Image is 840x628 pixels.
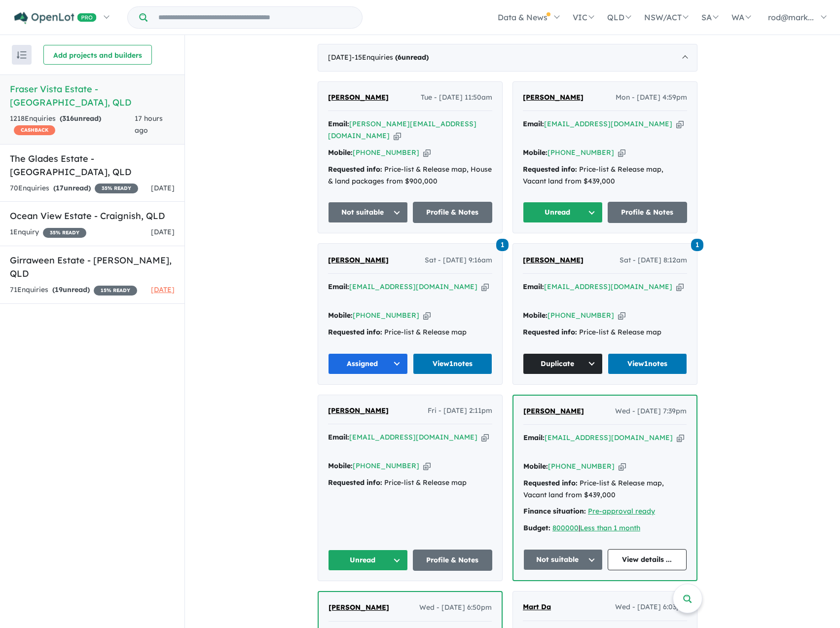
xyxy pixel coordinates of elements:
[353,311,419,320] a: [PHONE_NUMBER]
[616,92,687,104] span: Mon - [DATE] 4:59pm
[428,405,492,417] span: Fri - [DATE] 2:11pm
[328,148,353,157] strong: Mobile:
[328,311,353,320] strong: Mobile:
[423,148,431,158] button: Copy
[62,114,74,123] span: 316
[421,92,492,104] span: Tue - [DATE] 11:50am
[580,523,640,532] a: Less than 1 month
[60,114,101,123] strong: ( unread)
[328,119,349,128] strong: Email:
[135,114,163,135] span: 17 hours ago
[10,183,138,194] div: 70 Enquir ies
[523,479,578,487] strong: Requested info:
[523,282,544,291] strong: Email:
[544,119,672,128] a: [EMAIL_ADDRESS][DOMAIN_NAME]
[413,550,493,571] a: Profile & Notes
[618,310,625,321] button: Copy
[151,285,175,294] span: [DATE]
[328,165,382,174] strong: Requested info:
[496,237,509,251] a: 1
[523,202,603,223] button: Unread
[481,282,489,292] button: Copy
[395,53,429,62] strong: ( unread)
[328,550,408,571] button: Unread
[523,255,584,266] a: [PERSON_NAME]
[352,53,429,62] span: - 15 Enquir ies
[691,239,703,251] span: 1
[328,327,492,338] div: Price-list & Release map
[619,461,626,472] button: Copy
[43,228,86,238] span: 35 % READY
[55,285,63,294] span: 19
[14,125,55,135] span: CASHBACK
[328,405,389,417] a: [PERSON_NAME]
[329,603,389,612] span: [PERSON_NAME]
[523,602,551,611] span: Mart Da
[523,327,687,338] div: Price-list & Release map
[328,433,349,442] strong: Email:
[618,148,625,158] button: Copy
[328,461,353,470] strong: Mobile:
[10,113,135,137] div: 1218 Enquir ies
[677,433,684,443] button: Copy
[328,406,389,415] span: [PERSON_NAME]
[10,152,175,179] h5: The Glades Estate - [GEOGRAPHIC_DATA] , QLD
[676,119,684,129] button: Copy
[481,432,489,443] button: Copy
[353,461,419,470] a: [PHONE_NUMBER]
[615,406,687,417] span: Wed - [DATE] 7:39pm
[353,148,419,157] a: [PHONE_NUMBER]
[768,12,814,22] span: rod@mark...
[523,92,584,104] a: [PERSON_NAME]
[608,353,688,374] a: View1notes
[329,602,389,614] a: [PERSON_NAME]
[151,227,175,236] span: [DATE]
[328,353,408,374] button: Assigned
[523,507,586,516] strong: Finance situation:
[328,93,389,102] span: [PERSON_NAME]
[588,507,655,516] a: Pre-approval ready
[523,462,548,471] strong: Mobile:
[691,237,703,251] a: 1
[398,53,402,62] span: 6
[328,202,408,223] button: Not suitable
[328,119,476,140] a: [PERSON_NAME][EMAIL_ADDRESS][DOMAIN_NAME]
[523,119,544,128] strong: Email:
[523,93,584,102] span: [PERSON_NAME]
[10,209,175,222] h5: Ocean View Estate - Craignish , QLD
[523,549,603,570] button: Not suitable
[523,433,545,442] strong: Email:
[523,522,687,534] div: |
[53,184,91,192] strong: ( unread)
[10,284,137,296] div: 71 Enquir ies
[349,282,477,291] a: [EMAIL_ADDRESS][DOMAIN_NAME]
[56,184,64,192] span: 17
[52,285,90,294] strong: ( unread)
[328,478,382,487] strong: Requested info:
[523,353,603,374] button: Duplicate
[328,256,389,264] span: [PERSON_NAME]
[318,44,697,72] div: [DATE]
[349,433,477,442] a: [EMAIL_ADDRESS][DOMAIN_NAME]
[496,239,509,251] span: 1
[552,523,579,532] a: 800000
[94,286,137,296] span: 15 % READY
[548,462,615,471] a: [PHONE_NUMBER]
[523,165,577,174] strong: Requested info:
[149,7,360,28] input: Try estate name, suburb, builder or developer
[423,461,431,471] button: Copy
[10,82,175,109] h5: Fraser Vista Estate - [GEOGRAPHIC_DATA] , QLD
[523,164,687,187] div: Price-list & Release map, Vacant land from $439,000
[544,282,672,291] a: [EMAIL_ADDRESS][DOMAIN_NAME]
[95,184,138,193] span: 35 % READY
[17,51,27,59] img: sort.svg
[419,602,492,614] span: Wed - [DATE] 6:50pm
[328,255,389,266] a: [PERSON_NAME]
[328,328,382,336] strong: Requested info:
[425,255,492,266] span: Sat - [DATE] 9:16am
[523,328,577,336] strong: Requested info:
[523,256,584,264] span: [PERSON_NAME]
